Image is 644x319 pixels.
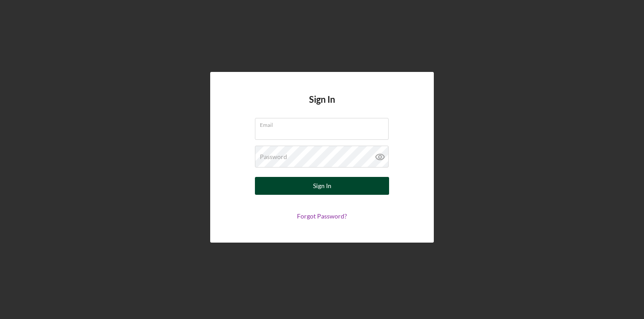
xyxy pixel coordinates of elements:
[255,177,389,195] button: Sign In
[309,94,335,118] h4: Sign In
[297,212,347,220] a: Forgot Password?
[313,177,331,195] div: Sign In
[260,118,389,128] label: Email
[260,153,287,160] label: Password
